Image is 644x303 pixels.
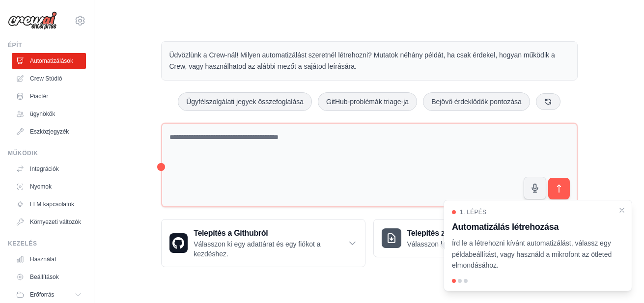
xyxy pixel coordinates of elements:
font: Nyomok [30,183,52,190]
a: Piactér [12,88,86,104]
a: Eszközjegyzék [12,124,86,139]
a: Környezeti változók [12,214,86,230]
font: Automatizálások [30,57,73,64]
font: Eszközjegyzék [30,128,69,135]
font: ügynökök [30,110,55,117]
font: Telepítés a Githubról [194,229,268,237]
button: Bezárás [618,206,626,214]
font: Épít [8,42,22,49]
font: Üdvözlünk a Crew-nál! Milyen automatizálást szeretnél létrehozni? Mutatok néhány példát, ha csak ... [169,51,555,70]
font: Kezelés [8,240,37,247]
button: Ügyfélszolgálati jegyek összefoglalása [178,92,312,111]
a: LLM kapcsolatok [12,196,86,212]
font: Bejövő érdeklődők pontozása [431,98,522,106]
font: Beállítások [30,274,59,280]
div: Csegés widget [595,256,644,303]
font: Válasszon ki egy adattárat és egy fiókot a kezdéshez. [194,240,320,258]
font: GitHub-problémák triage-ja [326,98,409,106]
font: Válasszon ki egy feltölteni kívánt zip fájlt. [407,240,532,248]
button: GitHub-problémák triage-ja [318,92,417,111]
font: Integrációk [30,165,59,172]
a: ügynökök [12,106,86,122]
font: Piactér [30,93,48,100]
a: Nyomok [12,179,86,194]
font: LLM kapcsolatok [30,201,74,208]
font: Használat [30,256,56,263]
iframe: Csevegő widget [595,256,644,303]
font: Írd le a létrehozni kívánt automatizálást, válassz egy példabeállítást, vagy használd a mikrofont... [452,239,612,270]
font: Crew Stúdió [30,75,62,82]
a: Automatizálások [12,53,86,69]
font: Ügyfélszolgálati jegyek összefoglalása [186,98,304,106]
img: Logó [8,11,57,30]
font: Erőforrás [30,291,54,298]
a: Használat [12,251,86,267]
button: Erőforrás [12,287,86,303]
font: Telepítés zip fájlból [407,229,476,237]
a: Integrációk [12,161,86,177]
font: Automatizálás létrehozása [452,222,559,232]
button: Bejövő érdeklődők pontozása [423,92,530,111]
font: 1. lépés [460,209,486,216]
a: Crew Stúdió [12,71,86,86]
a: Beállítások [12,269,86,285]
font: Működik [8,150,38,157]
font: Környezeti változók [30,219,81,225]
